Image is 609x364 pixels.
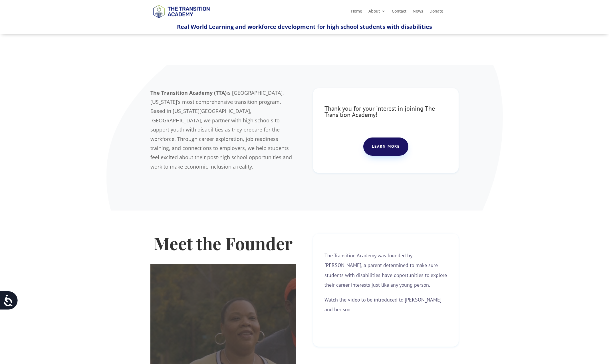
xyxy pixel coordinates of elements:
[363,137,408,156] a: Learn more
[324,251,447,295] p: The Transition Academy was founded by [PERSON_NAME], a parent determined to make sure students wi...
[150,89,227,96] b: The Transition Academy (TTA)
[351,9,362,15] a: Home
[150,1,212,21] img: TTA Brand_TTA Primary Logo_Horizontal_Light BG
[150,89,292,170] span: is [GEOGRAPHIC_DATA], [US_STATE]’s most comprehensive transition program. Based in [US_STATE][GEO...
[154,232,293,254] strong: Meet the Founder
[177,23,432,31] span: Real World Learning and workforce development for high school students with disabilities
[324,104,435,119] span: Thank you for your interest in joining The Transition Academy!
[413,9,423,15] a: News
[324,296,441,313] span: Watch the video to be introduced to [PERSON_NAME] and her son.
[429,9,443,15] a: Donate
[392,9,406,15] a: Contact
[368,9,386,15] a: About
[150,17,212,23] a: Logo-Noticias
